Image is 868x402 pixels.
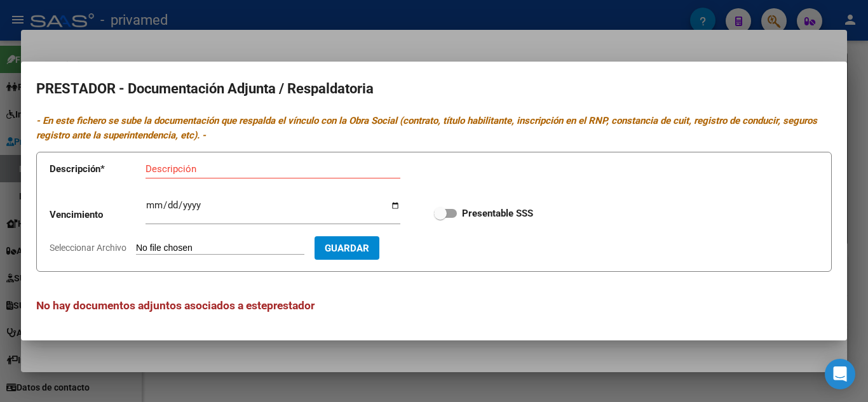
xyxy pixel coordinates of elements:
i: - En este fichero se sube la documentación que respalda el vínculo con la Obra Social (contrato, ... [36,115,817,141]
div: Open Intercom Messenger [825,359,855,389]
span: prestador [267,299,315,312]
p: Vencimiento [50,208,146,222]
strong: Presentable SSS [462,208,533,219]
h3: No hay documentos adjuntos asociados a este [36,297,832,314]
span: Seleccionar Archivo [50,243,126,253]
span: Guardar [325,243,369,254]
p: Descripción [50,162,146,177]
h2: PRESTADOR - Documentación Adjunta / Respaldatoria [36,77,832,101]
button: Guardar [315,236,379,260]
